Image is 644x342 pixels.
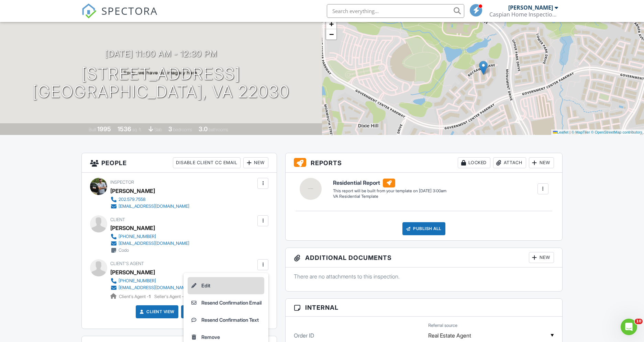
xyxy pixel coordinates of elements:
div: 202.579.7558 [119,197,146,202]
div: VA Residential Template [333,194,446,199]
span: SPECTORA [101,3,158,18]
a: [PHONE_NUMBER] [110,233,189,240]
a: Zoom out [326,29,336,39]
span: bathrooms [209,127,228,132]
div: Publish All [402,222,445,235]
a: 202.579.7558 [110,196,189,203]
div: Caspian Home Inspection LLC [489,11,558,18]
span: Built [89,127,96,132]
span: + [329,20,334,28]
a: © MapTiler [571,130,590,134]
div: New [243,157,268,168]
div: [EMAIL_ADDRESS][DOMAIN_NAME] [119,285,189,290]
span: sq. ft. [132,127,142,132]
a: [PHONE_NUMBER] [110,277,189,284]
p: There are no attachments to this inspection. [294,273,554,280]
span: − [329,30,334,38]
span: 10 [635,319,643,324]
span: bedrooms [173,127,192,132]
label: Order ID [294,332,314,339]
a: Client View [138,308,175,315]
div: Attach [493,157,526,168]
h3: [DATE] 11:00 am - 12:30 pm [105,49,217,58]
label: Referral source [428,322,457,329]
span: | [569,130,570,134]
div: New [529,157,554,168]
a: Resend Confirmation Text [188,311,264,329]
div: [EMAIL_ADDRESS][DOMAIN_NAME] [119,204,189,209]
a: [EMAIL_ADDRESS][DOMAIN_NAME] [110,284,189,291]
span: Client's Agent - [119,294,152,299]
a: Edit [188,277,264,294]
div: New [529,252,554,263]
span: slab [154,127,162,132]
div: 3.0 [199,125,208,133]
input: Search everything... [327,4,464,18]
a: [EMAIL_ADDRESS][DOMAIN_NAME] [110,240,189,247]
img: The Best Home Inspection Software - Spectora [81,3,97,19]
strong: 1 [149,294,151,299]
div: This report will be built from your template on [DATE] 3:00am [333,188,446,194]
span: Client's Agent [110,261,144,266]
a: SPECTORA [81,9,158,24]
a: © OpenStreetMap contributors [591,130,642,134]
h3: Internal [286,299,562,317]
span: Inspector [110,180,134,185]
div: [PERSON_NAME] [110,223,155,233]
div: [EMAIL_ADDRESS][DOMAIN_NAME] [119,241,189,246]
span: Client [110,217,125,222]
a: Resend Confirmation Email [188,294,264,311]
div: Codo [119,248,129,253]
iframe: Intercom live chat [621,319,637,335]
h1: [STREET_ADDRESS] [GEOGRAPHIC_DATA], VA 22030 [32,65,290,101]
h3: People [82,153,277,173]
a: Zoom in [326,19,336,29]
span: Seller's Agent - [154,294,187,299]
div: Locked [458,157,490,168]
h3: Additional Documents [286,248,562,267]
div: 1536 [118,125,131,133]
div: 1995 [97,125,111,133]
div: [PERSON_NAME] [110,186,155,196]
div: Disable Client CC Email [173,157,241,168]
div: 3 [168,125,172,133]
h6: Residential Report [333,179,446,187]
div: [PHONE_NUMBER] [119,278,156,284]
div: [PHONE_NUMBER] [119,234,156,239]
a: Leaflet [553,130,568,134]
a: [PERSON_NAME] [110,267,155,277]
a: [EMAIL_ADDRESS][DOMAIN_NAME] [110,203,189,210]
h3: Reports [286,153,562,173]
div: [PERSON_NAME] [508,4,553,11]
img: Marker [479,61,488,75]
